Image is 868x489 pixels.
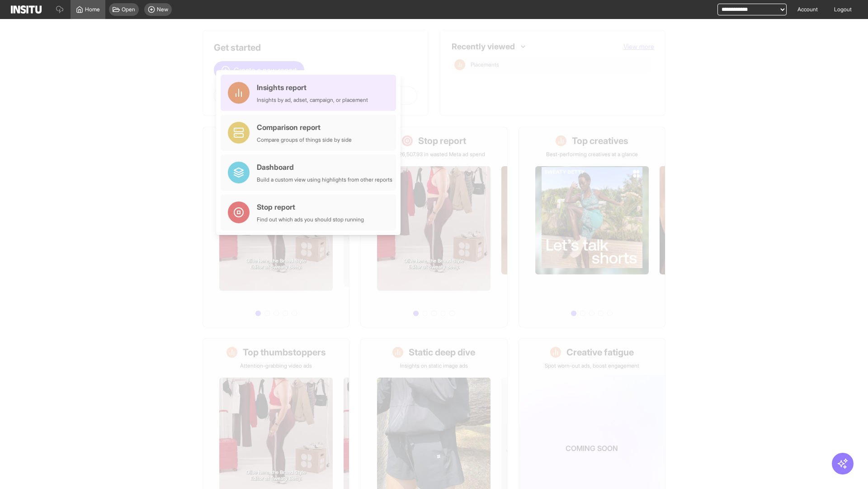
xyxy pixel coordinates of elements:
div: Build a custom view using highlights from other reports [257,176,392,183]
span: Home [85,6,100,13]
div: Compare groups of things side by side [257,136,352,144]
div: Comparison report [257,122,352,133]
span: Open [122,6,135,13]
span: New [157,6,168,13]
div: Stop report [257,201,364,212]
div: Insights report [257,82,368,93]
div: Find out which ads you should stop running [257,216,364,223]
img: Logo [11,5,42,14]
div: Insights by ad, adset, campaign, or placement [257,96,368,104]
div: Dashboard [257,162,392,173]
